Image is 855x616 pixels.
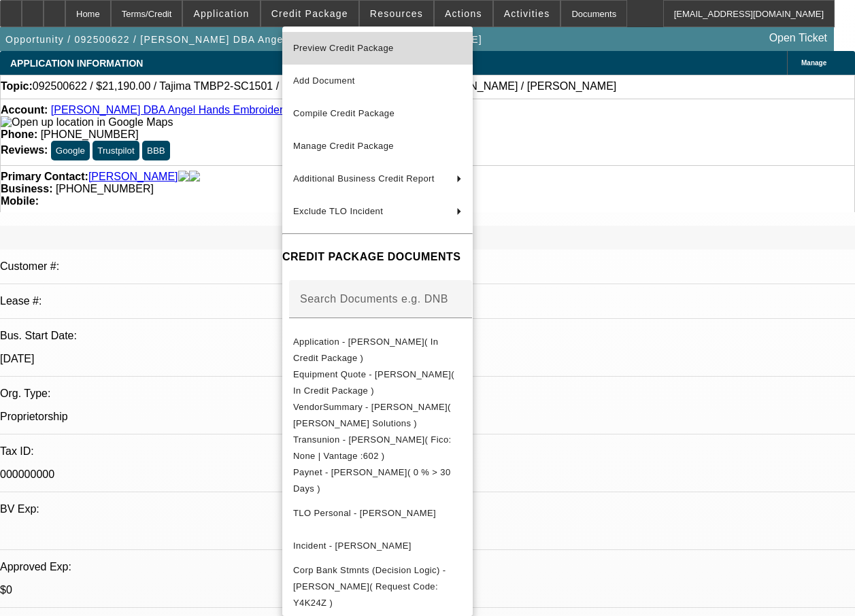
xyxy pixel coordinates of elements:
[293,434,452,461] span: Transunion - [PERSON_NAME]( Fico: None | Vantage :602 )
[282,366,473,399] button: Equipment Quote - Candel Allred( In Credit Package )
[293,43,394,53] span: Preview Credit Package
[282,399,473,432] button: VendorSummary - Candel Allred( Hirsch Solutions )
[293,541,412,551] span: Incident - [PERSON_NAME]
[282,464,473,497] button: Paynet - Candel Allred( 0 % > 30 Days )
[282,334,473,366] button: Application - Candel Allred( In Credit Package )
[282,249,473,265] h4: CREDIT PACKAGE DOCUMENTS
[293,402,451,428] span: VendorSummary - [PERSON_NAME]( [PERSON_NAME] Solutions )
[293,508,436,518] span: TLO Personal - [PERSON_NAME]
[282,562,473,611] button: Corp Bank Stmnts (Decision Logic) - Candel Allred( Request Code: Y4K24Z )
[282,530,473,562] button: Incident - Allred, Candel
[282,432,473,464] button: Transunion - Allred, Candel( Fico: None | Vantage :602 )
[293,108,395,118] span: Compile Credit Package
[293,75,355,86] span: Add Document
[293,206,383,216] span: Exclude TLO Incident
[300,293,448,305] mat-label: Search Documents e.g. DNB
[293,337,438,363] span: Application - [PERSON_NAME]( In Credit Package )
[293,369,454,396] span: Equipment Quote - [PERSON_NAME]( In Credit Package )
[293,173,435,184] span: Additional Business Credit Report
[282,497,473,530] button: TLO Personal - Allred, Candel
[293,467,451,494] span: Paynet - [PERSON_NAME]( 0 % > 30 Days )
[293,565,446,608] span: Corp Bank Stmnts (Decision Logic) - [PERSON_NAME]( Request Code: Y4K24Z )
[293,141,394,151] span: Manage Credit Package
